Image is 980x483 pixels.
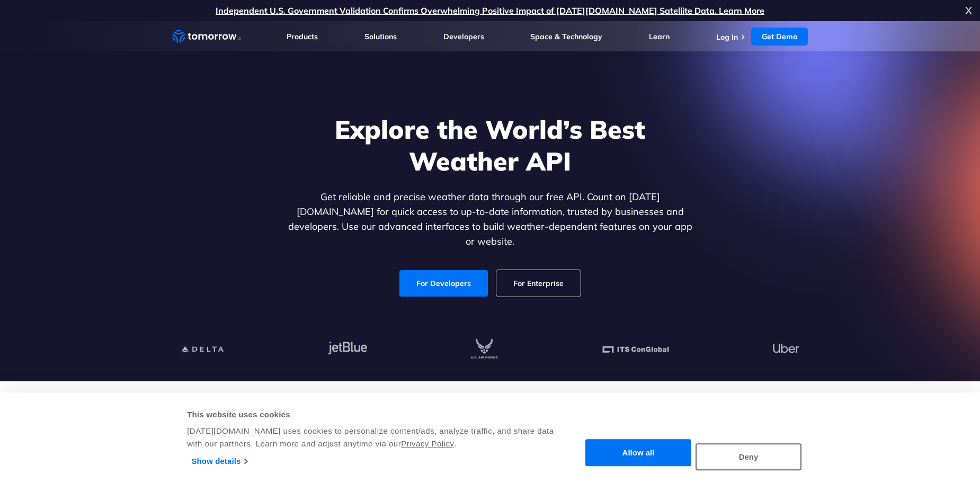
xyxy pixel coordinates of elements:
[530,32,602,41] a: Space & Technology
[172,29,241,44] a: Home link
[716,32,738,42] a: Log In
[192,453,247,469] a: Show details
[287,32,318,41] a: Products
[696,443,801,470] button: Deny
[649,32,670,41] a: Learn
[286,190,694,249] p: Get reliable and precise weather data through our free API. Count on [DATE][DOMAIN_NAME] for quic...
[286,113,694,177] h1: Explore the World’s Best Weather API
[496,270,581,297] a: For Enterprise
[187,425,555,450] div: [DATE][DOMAIN_NAME] uses cookies to personalize content/ads, analyze traffic, and share data with...
[443,32,484,41] a: Developers
[187,408,555,421] div: This website uses cookies
[364,32,397,41] a: Solutions
[401,439,454,448] a: Privacy Policy
[216,5,764,16] a: Independent U.S. Government Validation Confirms Overwhelming Positive Impact of [DATE][DOMAIN_NAM...
[751,28,808,46] a: Get Demo
[585,440,691,467] button: Allow all
[399,270,488,297] a: For Developers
